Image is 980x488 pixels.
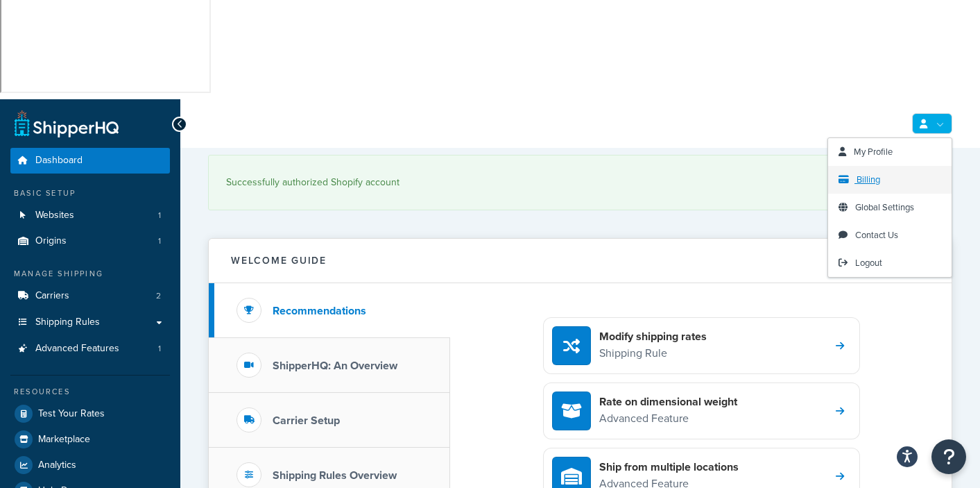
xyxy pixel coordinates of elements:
[38,408,105,420] span: Test Your Rates
[158,210,161,221] span: 1
[273,469,397,482] h3: Shipping Rules Overview
[10,336,170,362] li: Advanced Features
[854,145,893,158] span: My Profile
[599,344,707,362] p: Shipping Rule
[158,235,161,247] span: 1
[35,210,74,221] span: Websites
[35,290,69,302] span: Carriers
[10,283,170,309] a: Carriers2
[857,173,880,186] span: Billing
[156,290,161,302] span: 2
[209,239,952,283] button: Welcome Guide
[828,166,952,194] a: Billing
[10,228,170,254] a: Origins1
[10,310,170,335] a: Shipping Rules
[10,401,170,426] a: Test Your Rates
[226,173,934,192] div: Successfully authorized Shopify account
[931,439,966,474] button: Open Resource Center
[273,360,397,372] h3: ShipperHQ: An Overview
[35,343,119,355] span: Advanced Features
[35,235,67,247] span: Origins
[10,228,170,254] li: Origins
[10,187,170,199] div: Basic Setup
[10,427,170,452] a: Marketplace
[855,256,882,269] span: Logout
[10,203,170,228] li: Websites
[599,460,739,475] h4: Ship from multiple locations
[273,305,366,317] h3: Recommendations
[273,414,340,427] h3: Carrier Setup
[10,453,170,478] a: Analytics
[828,221,952,249] a: Contact Us
[10,203,170,228] a: Websites1
[10,386,170,398] div: Resources
[10,283,170,309] li: Carriers
[231,255,327,266] h2: Welcome Guide
[828,194,952,221] a: Global Settings
[10,268,170,280] div: Manage Shipping
[828,138,952,166] a: My Profile
[599,410,737,428] p: Advanced Feature
[35,317,100,328] span: Shipping Rules
[855,201,914,214] span: Global Settings
[599,394,737,410] h4: Rate on dimensional weight
[10,148,170,174] a: Dashboard
[158,343,161,355] span: 1
[35,155,83,167] span: Dashboard
[38,434,90,446] span: Marketplace
[10,336,170,362] a: Advanced Features1
[38,460,76,471] span: Analytics
[599,329,707,344] h4: Modify shipping rates
[855,228,898,242] span: Contact Us
[828,249,952,277] a: Logout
